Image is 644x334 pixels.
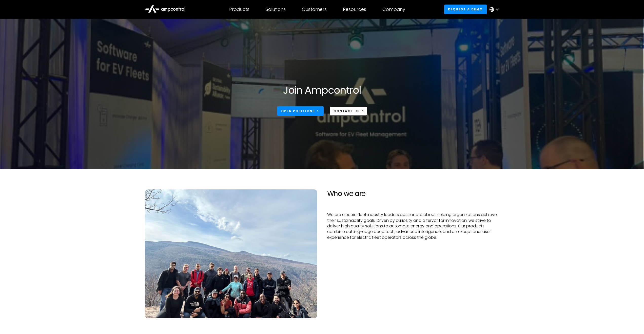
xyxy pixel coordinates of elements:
div: Resources [343,7,366,12]
div: Company [382,7,405,12]
a: CONTACT US [330,106,367,116]
div: Customers [302,7,327,12]
h2: Who we are [327,189,499,198]
div: Open Positions [281,109,315,113]
div: CONTACT US [334,109,360,113]
h1: Join Ampcontrol [283,84,361,96]
div: Solutions [266,7,286,12]
p: We are electric fleet industry leaders passionate about helping organizations achieve their susta... [327,212,499,240]
div: Products [229,7,249,12]
a: Open Positions [277,106,324,116]
a: Request a demo [444,5,487,14]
